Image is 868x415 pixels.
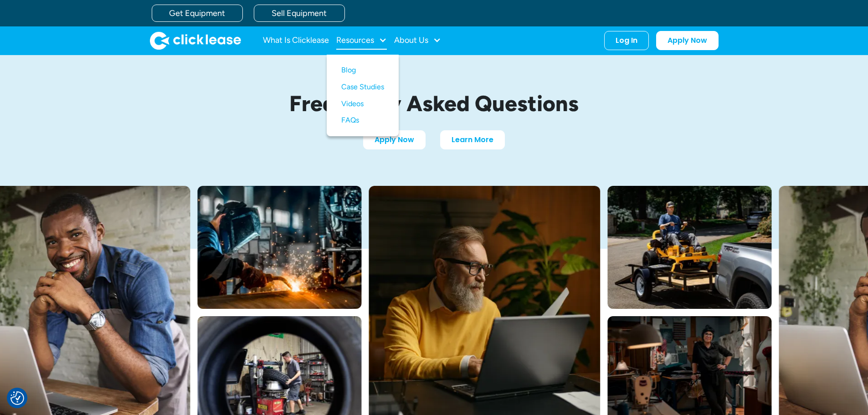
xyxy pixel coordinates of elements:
[220,92,648,116] h1: Frequently Asked Questions
[150,31,241,50] a: home
[616,36,637,45] div: Log In
[607,186,771,309] img: Man with hat and blue shirt driving a yellow lawn mower onto a trailer
[152,5,243,22] a: Get Equipment
[341,96,384,113] a: Videos
[10,391,24,405] button: Consent Preferences
[327,55,399,136] nav: Resources
[263,31,329,50] a: What Is Clicklease
[341,79,384,96] a: Case Studies
[440,130,505,149] a: Learn More
[363,130,426,149] a: Apply Now
[150,31,241,50] img: Clicklease logo
[10,391,24,405] img: Revisit consent button
[254,5,345,22] a: Sell Equipment
[341,112,384,129] a: FAQs
[341,62,384,79] a: Blog
[336,31,387,50] div: Resources
[394,31,441,50] div: About Us
[197,186,361,309] img: A welder in a large mask working on a large pipe
[656,31,719,50] a: Apply Now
